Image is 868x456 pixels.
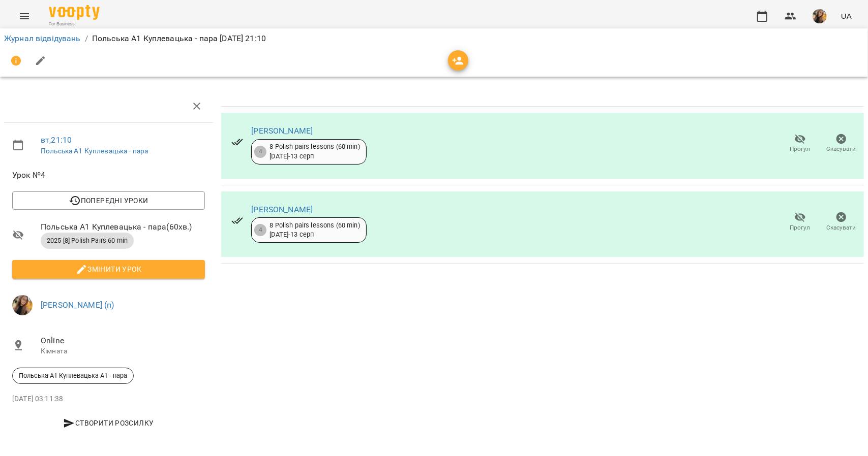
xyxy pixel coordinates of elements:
span: 2025 [8] Polish Pairs 60 min [41,236,134,245]
span: Польська А1 Куплевацька А1 - пара [13,371,133,380]
div: 4 [254,146,266,158]
span: Попередні уроки [20,194,197,207]
p: Кімната [41,346,205,356]
span: Створити розсилку [16,417,201,429]
span: Польська А1 Куплевацька - пара ( 60 хв. ) [41,221,205,233]
span: Прогул [790,145,811,153]
button: UA [837,7,856,25]
img: Voopty Logo [49,5,100,20]
div: 8 Polish pairs lessons (60 min) [DATE] - 13 серп [270,221,360,240]
a: [PERSON_NAME] [251,126,313,136]
a: Польська А1 Куплевацька - пара [41,147,148,155]
li: / [85,32,88,45]
span: Урок №4 [12,169,205,181]
p: [DATE] 03:11:38 [12,394,205,404]
button: Прогул [780,208,821,236]
img: 2d1d2c17ffccc5d6363169c503fcce50.jpg [12,295,33,315]
span: Скасувати [827,145,856,153]
button: Змінити урок [12,260,205,278]
a: Журнал відвідувань [4,34,81,43]
img: 2d1d2c17ffccc5d6363169c503fcce50.jpg [813,9,827,23]
span: Скасувати [827,223,856,232]
div: 8 Polish pairs lessons (60 min) [DATE] - 13 серп [270,142,360,161]
span: For Business [49,21,100,27]
button: Створити розсилку [12,414,205,432]
span: Прогул [790,223,811,232]
div: Польська А1 Куплевацька А1 - пара [12,368,134,384]
button: Скасувати [821,208,862,236]
button: Прогул [780,129,821,158]
button: Menu [12,4,37,28]
span: Змінити урок [20,263,197,275]
span: Online [41,335,205,347]
a: [PERSON_NAME] [251,205,313,214]
div: 4 [254,224,266,236]
button: Скасувати [821,129,862,158]
a: [PERSON_NAME] (п) [41,300,114,310]
button: Попередні уроки [12,191,205,210]
a: вт , 21:10 [41,135,72,145]
span: UA [841,11,852,21]
p: Польська А1 Куплевацька - пара [DATE] 21:10 [92,32,266,45]
nav: breadcrumb [4,32,864,45]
